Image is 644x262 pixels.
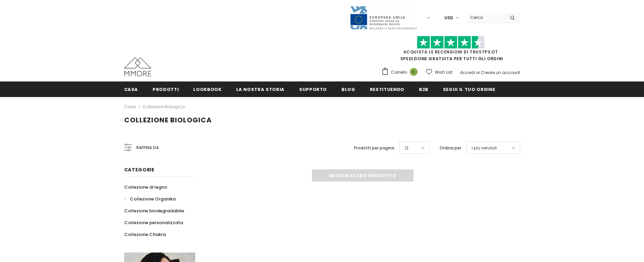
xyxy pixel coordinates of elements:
span: Collezione personalizzata [124,219,183,226]
span: Collezione Chakra [124,231,166,238]
span: Collezione biodegradabile [124,208,184,214]
span: Raffina da [136,144,159,151]
a: Carrello 0 [381,67,421,77]
a: Blog [341,81,355,97]
a: Collezione personalizzata [124,217,183,229]
a: Collezione Chakra [124,229,166,240]
a: Accedi [460,70,475,75]
img: Javni Razpis [350,5,417,30]
img: Casi MMORE [124,57,151,76]
span: Wish List [435,69,452,76]
span: Collezione biologica [124,115,212,125]
span: Segui il tuo ordine [443,86,495,93]
a: Segui il tuo ordine [443,81,495,97]
span: Collezione Organika [130,196,176,202]
a: Acquista le recensioni di TrustPilot [403,49,498,55]
span: Carrello [391,69,407,76]
a: La nostra storia [236,81,285,97]
span: Lookbook [193,86,221,93]
a: Javni Razpis [350,15,417,20]
a: Restituendo [370,81,404,97]
span: I più venduti [472,145,497,151]
span: Restituendo [370,86,404,93]
span: USD [444,15,453,21]
span: or [476,70,480,75]
span: 12 [405,145,408,151]
span: Casa [124,86,138,93]
span: La nostra storia [236,86,285,93]
a: Collezione di legno [124,181,167,193]
span: supporto [299,86,327,93]
a: Prodotti [153,81,179,97]
img: Fidati di Pilot Stars [417,36,485,49]
a: B2B [419,81,428,97]
a: Collezione biodegradabile [124,205,184,217]
span: Collezione di legno [124,184,167,190]
label: Prodotti per pagina [354,145,394,151]
input: Search Site [466,13,505,22]
span: Prodotti [153,86,179,93]
label: Ordina per [440,145,461,151]
a: Casa [124,81,138,97]
span: 0 [410,68,418,76]
a: Collezione biologica [142,104,185,110]
a: Wish List [426,66,452,78]
a: Casa [124,103,136,111]
a: Collezione Organika [124,193,176,205]
span: Categorie [124,166,155,173]
a: supporto [299,81,327,97]
span: SPEDIZIONE GRATUITA PER TUTTI GLI ORDINI [381,39,520,62]
a: Creare un account [481,70,520,75]
span: B2B [419,86,428,93]
a: Lookbook [193,81,221,97]
span: Blog [341,86,355,93]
